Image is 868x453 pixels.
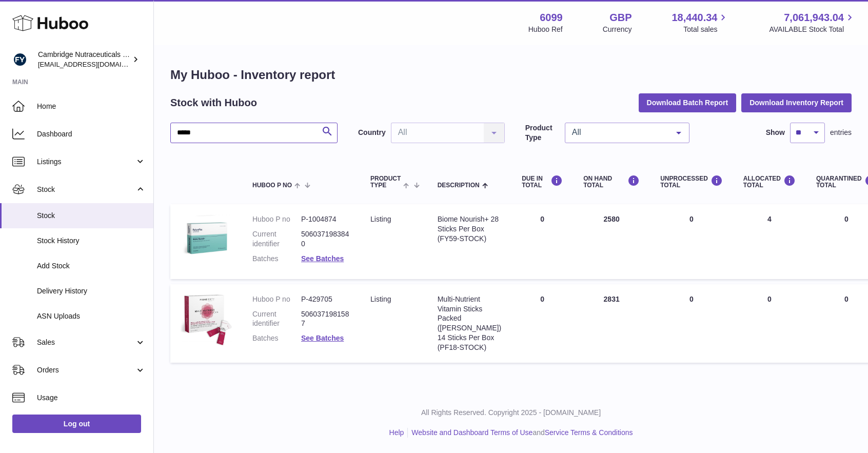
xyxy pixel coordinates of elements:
[438,294,501,352] div: Multi-Nutrient Vitamin Sticks Packed ([PERSON_NAME]) 14 Sticks Per Box (PF18-STOCK)
[573,284,650,363] td: 2831
[301,294,350,304] dd: P-429705
[769,25,856,34] span: AVAILABLE Stock Total
[181,294,232,346] img: product image
[408,428,633,438] li: and
[38,50,130,69] div: Cambridge Nutraceuticals Ltd
[37,185,135,194] span: Stock
[683,25,729,34] span: Total sales
[181,214,232,266] img: product image
[170,96,257,110] h2: Stock with Huboo
[583,175,640,189] div: ON HAND Total
[252,214,301,224] dt: Huboo P no
[301,254,344,263] a: See Batches
[743,175,796,189] div: ALLOCATED Total
[830,128,852,137] span: entries
[639,93,737,112] button: Download Batch Report
[370,215,391,223] span: listing
[37,286,146,296] span: Delivery History
[766,128,785,137] label: Show
[733,284,806,363] td: 0
[358,128,386,137] label: Country
[252,182,292,189] span: Huboo P no
[37,211,146,221] span: Stock
[301,229,350,249] dd: 5060371983840
[569,127,668,137] span: All
[844,295,849,303] span: 0
[672,11,717,25] span: 18,440.34
[660,175,723,189] div: UNPROCESSED Total
[522,175,563,189] div: DUE IN TOTAL
[37,129,146,139] span: Dashboard
[528,25,563,34] div: Huboo Ref
[37,393,146,403] span: Usage
[162,408,860,418] p: All Rights Reserved. Copyright 2025 - [DOMAIN_NAME]
[370,295,391,303] span: listing
[672,11,729,34] a: 18,440.34 Total sales
[37,338,135,347] span: Sales
[511,284,573,363] td: 0
[603,25,632,34] div: Currency
[37,157,135,167] span: Listings
[252,229,301,249] dt: Current identifier
[769,11,856,34] a: 7,061,943.04 AVAILABLE Stock Total
[784,11,844,25] span: 7,061,943.04
[301,309,350,329] dd: 5060371981587
[12,415,141,433] a: Log out
[525,123,560,143] label: Product Type
[301,334,344,342] a: See Batches
[301,214,350,224] dd: P-1004874
[37,261,146,271] span: Add Stock
[438,214,501,244] div: Biome Nourish+ 28 Sticks Per Box (FY59-STOCK)
[511,204,573,279] td: 0
[37,102,146,111] span: Home
[540,11,563,25] strong: 6099
[733,204,806,279] td: 4
[252,294,301,304] dt: Huboo P no
[37,365,135,375] span: Orders
[38,60,151,68] span: [EMAIL_ADDRESS][DOMAIN_NAME]
[252,254,301,264] dt: Batches
[650,284,733,363] td: 0
[741,93,852,112] button: Download Inventory Report
[389,428,404,437] a: Help
[545,428,633,437] a: Service Terms & Conditions
[37,236,146,246] span: Stock History
[844,215,849,223] span: 0
[170,67,852,83] h1: My Huboo - Inventory report
[252,333,301,343] dt: Batches
[37,311,146,321] span: ASN Uploads
[252,309,301,329] dt: Current identifier
[609,11,632,25] strong: GBP
[573,204,650,279] td: 2580
[12,52,28,67] img: huboo@camnutra.com
[370,175,401,189] span: Product Type
[650,204,733,279] td: 0
[411,428,532,437] a: Website and Dashboard Terms of Use
[438,182,480,189] span: Description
